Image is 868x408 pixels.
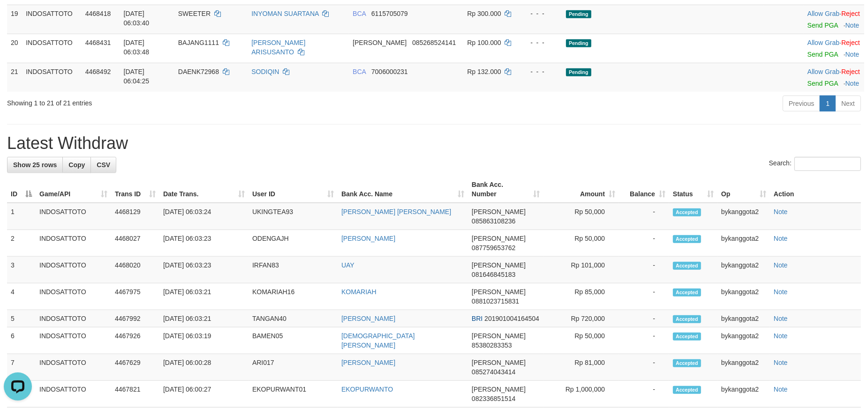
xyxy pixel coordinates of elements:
td: bykanggota2 [717,230,770,257]
td: IRFAN83 [249,257,338,283]
span: Accepted [673,208,701,216]
span: 4468418 [85,10,111,17]
td: INDOSATTOTO [36,327,111,354]
th: Trans ID: activate to sort column ascending [111,176,159,203]
a: Note [774,332,788,340]
span: BCA [353,68,366,75]
td: bykanggota2 [717,257,770,283]
a: Send PGA [808,80,838,87]
span: [PERSON_NAME] [472,332,526,340]
span: Pending [566,10,591,18]
td: INDOSATTOTO [22,63,82,92]
td: Rp 50,000 [543,230,619,257]
td: bykanggota2 [717,354,770,381]
td: 20 [7,34,22,63]
span: BAJANG1111 [178,39,219,46]
span: Rp 100.000 [467,39,501,46]
a: Allow Grab [808,10,839,17]
span: Accepted [673,235,701,243]
span: · [808,39,841,46]
td: 4467629 [111,354,159,381]
span: [PERSON_NAME] [472,359,526,366]
a: Reject [841,39,860,46]
span: Copy 201901004164504 to clipboard [484,315,539,322]
td: [DATE] 06:03:23 [159,257,249,283]
a: 1 [820,96,836,111]
span: [PERSON_NAME] [472,288,526,296]
td: 4467821 [111,381,159,408]
td: - [619,310,669,327]
label: Search: [769,157,861,171]
span: [DATE] 06:03:48 [124,39,150,56]
div: - - - [522,67,559,76]
td: INDOSATTOTO [36,354,111,381]
td: - [619,230,669,257]
span: Copy [68,161,85,169]
td: bykanggota2 [717,283,770,310]
a: UAY [341,261,355,269]
td: [DATE] 06:00:27 [159,381,249,408]
td: · [804,5,864,34]
span: Accepted [673,386,701,394]
td: 4 [7,283,36,310]
td: Rp 50,000 [543,327,619,354]
td: bykanggota2 [717,381,770,408]
a: Note [774,235,788,242]
div: Showing 1 to 21 of 21 entries [7,95,355,108]
th: Amount: activate to sort column ascending [543,176,619,203]
span: Copy 0881023715831 to clipboard [472,297,519,305]
td: 4468020 [111,257,159,283]
td: - [619,257,669,283]
td: 2 [7,230,36,257]
td: [DATE] 06:03:23 [159,230,249,257]
th: ID: activate to sort column descending [7,176,36,203]
a: CSV [91,157,116,173]
td: - [619,381,669,408]
td: [DATE] 06:03:21 [159,310,249,327]
td: INDOSATTOTO [22,34,82,63]
span: Copy 085268524141 to clipboard [412,39,456,46]
td: INDOSATTOTO [36,230,111,257]
span: [PERSON_NAME] [472,208,526,215]
td: INDOSATTOTO [36,203,111,230]
a: INYOMAN SUARTANA [251,10,318,17]
td: 21 [7,63,22,92]
span: Show 25 rows [13,161,57,169]
td: Rp 101,000 [543,257,619,283]
td: 3 [7,257,36,283]
span: Copy 082336851514 to clipboard [472,395,515,402]
td: Rp 50,000 [543,203,619,230]
a: Copy [62,157,91,173]
th: Action [770,176,861,203]
a: SODIQIN [251,68,279,75]
a: [PERSON_NAME] [PERSON_NAME] [341,208,451,215]
span: Accepted [673,359,701,367]
span: SWEETER [178,10,211,17]
span: Copy 7006000231 to clipboard [371,68,408,75]
a: Allow Grab [808,39,839,46]
a: [DEMOGRAPHIC_DATA][PERSON_NAME] [341,332,415,349]
td: Rp 81,000 [543,354,619,381]
th: Game/API: activate to sort column ascending [36,176,111,203]
td: 4467926 [111,327,159,354]
td: 4468027 [111,230,159,257]
a: [PERSON_NAME] [341,235,395,242]
th: Status: activate to sort column ascending [669,176,717,203]
a: Note [774,359,788,366]
td: bykanggota2 [717,310,770,327]
div: - - - [522,9,559,18]
span: Pending [566,39,591,47]
span: [PERSON_NAME] [472,261,526,269]
span: Copy 6115705079 to clipboard [371,10,408,17]
td: - [619,203,669,230]
td: INDOSATTOTO [22,5,82,34]
td: INDOSATTOTO [36,257,111,283]
span: 4468492 [85,68,111,75]
td: bykanggota2 [717,203,770,230]
td: ARI017 [249,354,338,381]
span: BRI [472,315,483,322]
a: Show 25 rows [7,157,63,173]
a: [PERSON_NAME] ARISUSANTO [251,39,305,56]
span: [DATE] 06:04:25 [124,68,150,85]
span: Accepted [673,262,701,270]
